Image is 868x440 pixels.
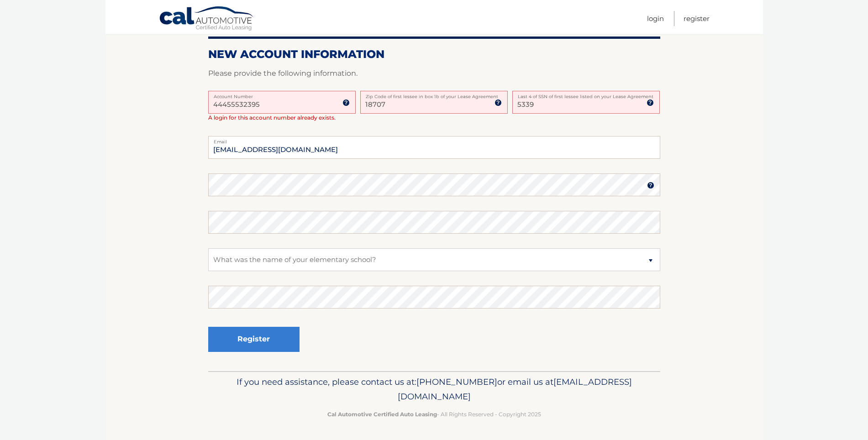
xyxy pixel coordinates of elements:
[512,91,660,114] input: SSN or EIN (last 4 digits only)
[342,99,350,106] img: tooltip.svg
[398,377,632,402] span: [EMAIL_ADDRESS][DOMAIN_NAME]
[208,327,300,352] button: Register
[208,136,660,159] input: Email
[647,11,664,26] a: Login
[512,91,660,98] label: Last 4 of SSN of first lessee listed on your Lease Agreement
[214,409,654,419] p: - All Rights Reserved - Copyright 2025
[494,99,502,106] img: tooltip.svg
[208,67,660,80] p: Please provide the following information.
[208,91,356,114] input: Account Number
[416,377,497,387] span: [PHONE_NUMBER]
[208,136,660,143] label: Email
[208,91,356,98] label: Account Number
[327,411,437,418] strong: Cal Automotive Certified Auto Leasing
[159,6,255,32] a: Cal Automotive
[360,91,508,114] input: Zip Code
[647,182,654,189] img: tooltip.svg
[684,11,710,26] a: Register
[360,91,508,98] label: Zip Code of first lessee in box 1b of your Lease Agreement
[214,375,654,404] p: If you need assistance, please contact us at: or email us at
[208,47,660,61] h2: New Account Information
[208,114,336,121] span: A login for this account number already exists.
[647,99,654,106] img: tooltip.svg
